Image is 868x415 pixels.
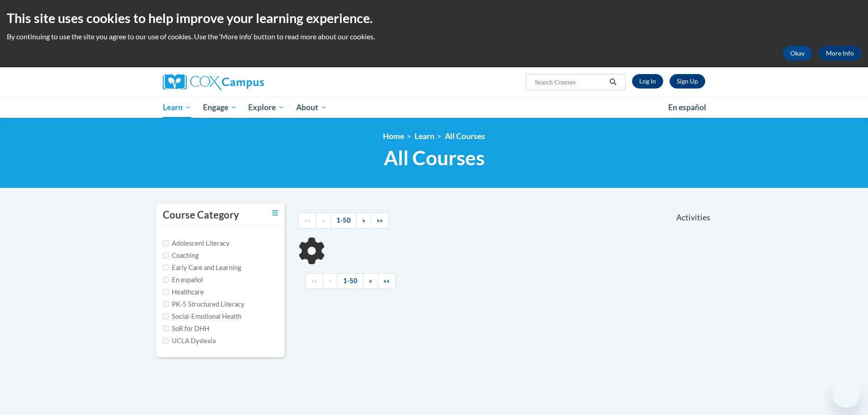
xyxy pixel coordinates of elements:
img: Cox Campus [163,74,264,90]
label: Healthcare [163,287,204,297]
input: Checkbox for Options [163,313,169,319]
a: Register [670,74,705,89]
input: Search Courses [534,77,606,88]
input: Checkbox for Options [163,240,169,246]
label: Coaching [163,251,198,261]
a: Begining [305,273,323,289]
span: »» [383,277,390,284]
span: » [362,216,365,224]
a: Engage [197,97,243,118]
iframe: Button to launch messaging window [832,379,861,408]
span: « [322,216,325,224]
a: Learn [415,131,434,141]
a: More Info [819,46,861,61]
a: End [371,213,389,228]
input: Checkbox for Options [163,326,169,331]
button: Search [606,77,620,88]
input: Checkbox for Options [163,338,169,344]
span: » [369,277,372,284]
span: « [329,277,332,284]
a: End [377,273,396,289]
span: All Courses [384,146,485,170]
a: Previous [316,213,331,228]
a: Begining [298,213,316,228]
span: «« [311,277,317,284]
h3: Course Category [163,208,239,222]
div: Main menu [149,97,719,118]
a: 1-50 [330,213,357,228]
a: Learn [157,97,197,118]
label: Adolescent Literacy [163,238,230,248]
label: UCLA Dyslexia [163,336,216,346]
a: Log In [632,74,663,89]
p: By continuing to use the site you agree to our use of cookies. Use the ‘More info’ button to read... [7,32,861,42]
span: Explore [248,102,284,113]
button: Okay [783,46,812,61]
a: Previous [323,273,338,289]
label: Social-Emotional Health [163,312,241,322]
span: »» [377,216,383,224]
input: Checkbox for Options [163,265,169,270]
label: SoR for DHH [163,324,209,334]
a: Home [383,131,404,141]
input: Checkbox for Options [163,289,169,295]
a: Next [356,213,371,228]
a: All Courses [445,131,485,141]
span: «« [304,216,311,224]
label: PK-5 Structured Literacy [163,299,245,309]
a: Explore [242,97,290,118]
a: About [290,97,333,118]
input: Checkbox for Options [163,252,169,258]
span: Activities [676,213,710,223]
input: Checkbox for Options [163,277,169,283]
h2: This site uses cookies to help improve your learning experience. [7,9,861,27]
a: En español [662,98,712,117]
span: En español [668,103,706,112]
input: Checkbox for Options [163,301,169,307]
a: 1-50 [337,273,363,289]
span: Learn [163,102,191,113]
label: Early Care and Learning [163,263,241,273]
label: En español [163,275,203,285]
a: Next [363,273,378,289]
a: Toggle collapse [272,208,278,218]
span: Engage [203,102,237,113]
span: About [296,102,327,113]
a: Cox Campus [163,74,335,90]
